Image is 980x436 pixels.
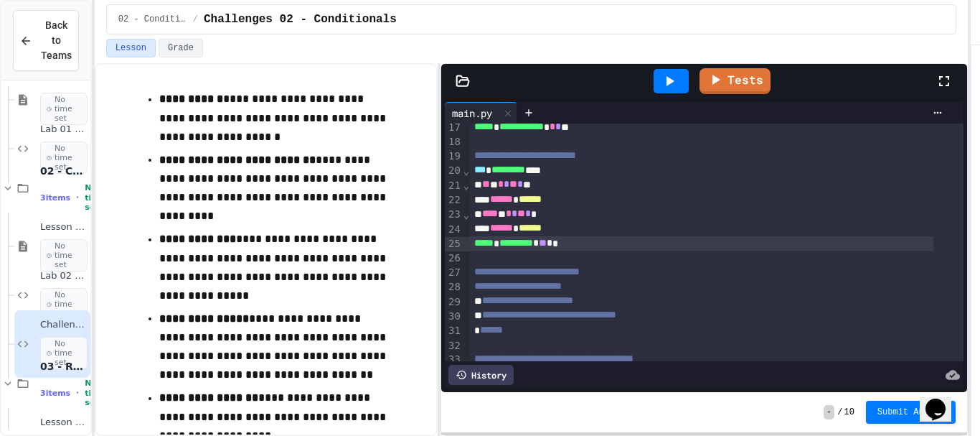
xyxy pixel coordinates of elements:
div: History [448,365,514,385]
span: / [193,14,198,25]
span: 02 - Conditional Statements (if) [118,14,187,25]
span: No time set [40,93,88,126]
div: 29 [445,295,463,310]
button: Back to Teams [13,10,79,71]
span: / [837,407,842,418]
button: Submit Answer [866,401,956,424]
div: 30 [445,310,463,324]
span: - [824,405,834,419]
div: 31 [445,324,463,338]
div: 32 [445,339,463,353]
span: • [76,387,79,399]
span: Challenges 02 - Conditionals [40,319,88,331]
div: main.py [445,102,517,124]
div: 20 [445,164,463,178]
div: 27 [445,266,463,280]
span: 3 items [40,389,70,398]
div: main.py [445,106,499,121]
div: 18 [445,135,463,149]
div: 24 [445,223,463,237]
a: Tests [699,68,771,94]
span: No time set [40,337,88,370]
div: 25 [445,237,463,251]
button: Grade [159,39,203,57]
span: No time set [40,239,88,272]
iframe: chat widget [920,379,966,422]
span: Fold line [463,209,470,221]
span: Submit Answer [877,407,945,418]
span: No time set [40,142,88,175]
span: Challenges 02 - Conditionals [204,11,397,28]
span: 02 - Conditional Statements (if) [40,164,88,177]
span: • [76,192,79,203]
span: 03 - Repetition (while and for) [40,360,88,373]
span: Lab 02 - Conditionals [40,270,88,282]
span: No time set [40,288,88,321]
div: 26 [445,251,463,266]
span: Fold line [463,180,470,191]
div: 22 [445,193,463,208]
div: 19 [445,149,463,164]
button: Lesson [106,39,156,57]
span: Fold line [463,165,470,177]
span: 3 items [40,193,70,203]
div: 23 [445,208,463,222]
div: 17 [445,121,463,135]
span: No time set [85,379,105,407]
span: Lesson 03 - Repetition [40,417,88,429]
div: 21 [445,179,463,193]
span: Lab 01 - Basics [40,124,88,136]
span: Back to Teams [41,18,72,63]
div: 28 [445,280,463,294]
span: 10 [844,407,854,418]
span: Lesson 02 - Conditional Statements (if) [40,221,88,233]
div: 33 [445,353,463,367]
span: No time set [85,183,105,212]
